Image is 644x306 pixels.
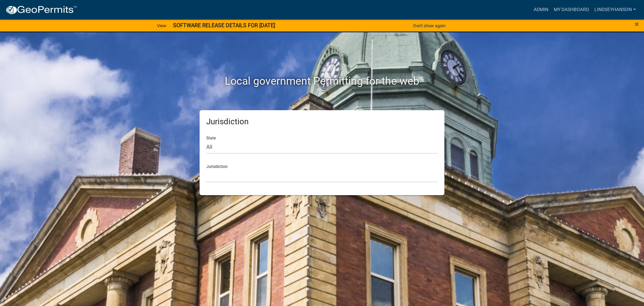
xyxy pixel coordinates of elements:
button: Don't show again [411,20,448,31]
a: Admin [531,3,551,16]
h5: Jurisdiction [206,117,438,127]
a: My Dashboard [551,3,592,16]
a: Lindseyhanson [592,3,639,16]
button: Close [635,20,639,28]
a: View [154,20,169,31]
strong: SOFTWARE RELEASE DETAILS FOR [DATE] [173,22,275,29]
span: × [635,19,639,29]
h2: Local government Permitting for the web [136,75,508,87]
